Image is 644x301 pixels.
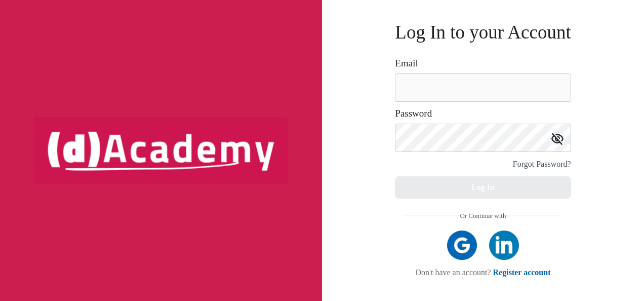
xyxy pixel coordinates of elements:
[471,180,495,195] div: Log In
[395,176,571,199] button: Log In
[551,133,563,145] img: icon
[405,215,460,216] img: line
[447,231,477,260] img: google icon
[405,268,560,277] div: Don't have an account?
[395,24,571,41] h3: Log In to your Account
[34,117,288,184] img: logo
[489,231,519,260] img: linkedIn icon
[493,268,551,277] a: Register account
[506,215,561,216] img: line
[460,209,506,223] span: Or Continue with
[513,157,571,171] div: Forgot Password?
[395,58,418,68] label: Email
[395,108,432,119] label: Password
